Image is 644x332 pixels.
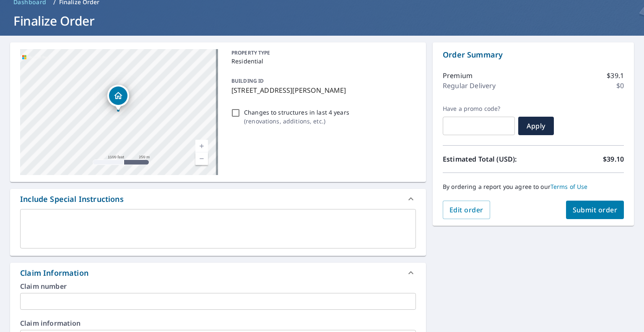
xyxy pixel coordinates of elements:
[603,154,624,164] p: $39.10
[443,49,624,60] p: Order Summary
[566,201,624,219] button: Submit order
[244,108,349,117] p: Changes to structures in last 4 years
[195,152,208,165] a: Current Level 15, Zoom Out
[443,183,624,191] p: By ordering a report you agree to our
[231,77,264,84] p: BUILDING ID
[231,85,413,95] p: [STREET_ADDRESS][PERSON_NAME]
[551,183,588,191] a: Terms of Use
[449,205,483,214] span: Edit order
[10,12,634,29] h1: Finalize Order
[443,154,533,164] p: Estimated Total (USD):
[525,121,547,131] span: Apply
[443,201,490,219] button: Edit order
[518,117,554,135] button: Apply
[443,81,496,91] p: Regular Delivery
[244,117,349,125] p: ( renovations, additions, etc. )
[10,263,426,283] div: Claim Information
[10,189,426,209] div: Include Special Instructions
[443,105,515,112] label: Have a promo code?
[20,320,416,327] label: Claim information
[607,71,624,81] p: $39.1
[107,85,129,111] div: Dropped pin, building 1, Residential property, 1104 Pass A Grille Way St Pete Beach, FL 33706
[616,81,624,91] p: $0
[195,140,208,152] a: Current Level 15, Zoom In
[573,205,618,214] span: Submit order
[231,57,413,65] p: Residential
[443,71,473,81] p: Premium
[20,267,88,279] div: Claim Information
[20,283,416,290] label: Claim number
[20,193,124,205] div: Include Special Instructions
[231,49,413,57] p: PROPERTY TYPE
